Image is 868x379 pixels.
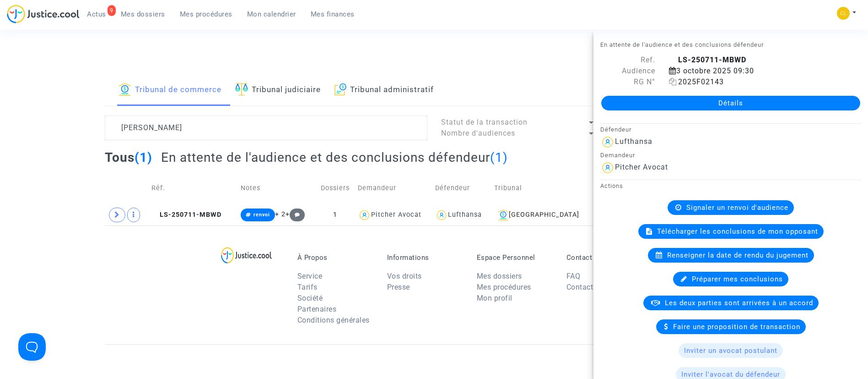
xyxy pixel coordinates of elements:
td: Tribunal [491,172,592,204]
a: FAQ [566,272,581,280]
span: + [286,210,305,218]
span: Actus [87,10,106,18]
a: Tribunal de commerce [119,75,221,106]
span: Préparer mes conclusions [692,275,783,283]
span: LS-250711-MBWD [151,211,221,219]
a: Service [297,272,323,280]
img: icon-user.svg [600,135,615,149]
p: Contact [566,253,642,262]
img: icon-user.svg [600,160,615,175]
div: 3 octobre 2025 09:30 [662,66,845,77]
div: Audience [593,66,662,77]
b: LS-250711-MBWD [678,55,746,64]
img: icon-banque.svg [119,83,131,96]
img: icon-banque.svg [498,209,509,220]
a: 9Actus [80,7,113,21]
span: Les deux parties sont arrivées à un accord [665,299,813,307]
td: Notes [237,172,315,204]
span: Signaler un renvoi d'audience [686,203,788,212]
div: Lufthansa [448,211,482,219]
a: Vos droits [387,272,422,280]
span: Inviter l'avocat du défendeur [681,370,780,379]
a: Mes procédures [173,7,240,21]
span: Nombre d'audiences [441,129,515,137]
div: Pitcher Avocat [615,163,668,171]
td: 2025F02143 [592,204,649,225]
small: Défendeur [600,126,631,133]
span: Faire une proposition de transaction [673,323,800,331]
a: Mon calendrier [240,7,303,21]
div: [GEOGRAPHIC_DATA] [494,209,589,220]
div: RG N° [593,77,662,88]
span: Statut de la transaction [441,118,528,126]
a: Tarifs [297,283,318,291]
div: Lufthansa [615,137,652,146]
a: Mon profil [477,294,512,302]
p: Informations [387,253,463,262]
a: Détails [601,96,860,110]
small: Demandeur [600,152,635,159]
a: Partenaires [297,305,337,313]
a: Société [297,294,323,302]
a: Conditions générales [297,316,370,324]
img: icon-user.svg [358,209,371,222]
span: Renseigner la date de rendu du jugement [667,251,809,259]
td: Demandeur [355,172,432,204]
a: Tribunal administratif [334,75,434,106]
img: icon-archive.svg [334,83,347,96]
td: Dossiers [316,172,355,204]
img: icon-faciliter-sm.svg [235,83,248,96]
div: Ref. [593,55,662,66]
a: Mes finances [303,7,362,21]
p: Espace Personnel [477,253,553,262]
span: Mes procédures [180,10,232,18]
img: 6fca9af68d76bfc0a5525c74dfee314f [837,7,850,20]
span: renvoi [253,212,270,218]
a: Mes dossiers [477,272,522,280]
iframe: Help Scout Beacon - Open [18,333,46,361]
span: 2025F02143 [669,77,724,86]
td: Réf. [148,172,238,204]
span: Mes finances [311,10,355,18]
span: Inviter un avocat postulant [684,346,777,355]
span: Mes dossiers [121,10,165,18]
p: À Propos [297,253,373,262]
td: 1 [316,204,355,225]
a: Mes procédures [477,283,531,291]
h2: Tous [105,149,152,165]
small: En attente de l'audience et des conclusions défendeur [600,41,764,48]
span: (1) [490,150,508,165]
img: icon-user.svg [435,209,448,222]
small: Actions [600,182,623,189]
a: Tribunal judiciaire [235,75,321,106]
a: Presse [387,283,410,291]
a: Mes dossiers [113,7,173,21]
h2: En attente de l'audience et des conclusions défendeur [161,149,508,165]
span: (1) [135,150,152,165]
a: Contact [566,283,593,291]
span: Mon calendrier [247,10,296,18]
img: logo-lg.svg [221,247,272,264]
div: 9 [108,5,116,16]
div: Pitcher Avocat [371,211,421,219]
span: Télécharger les conclusions de mon opposant [657,227,818,236]
img: jc-logo.svg [7,5,80,23]
td: Défendeur [432,172,491,204]
span: + 2 [275,210,286,218]
td: Numéro RG [592,172,649,204]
